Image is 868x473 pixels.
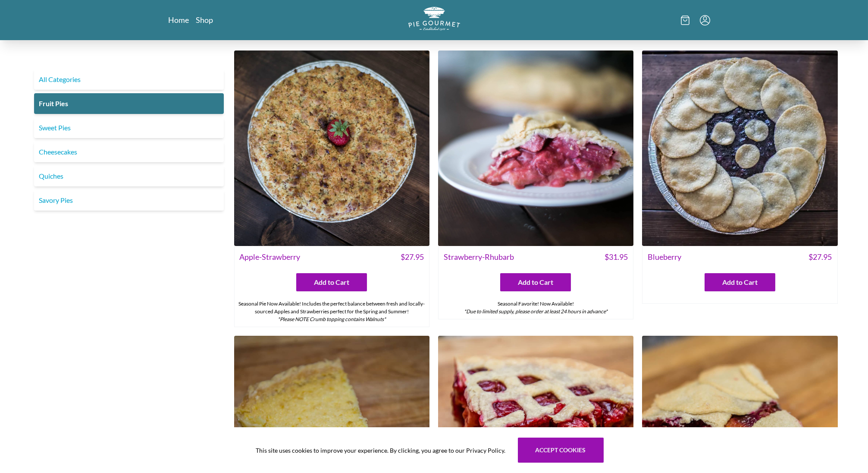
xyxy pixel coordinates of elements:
img: logo [408,7,460,31]
em: *Please NOTE Crumb topping contains Walnuts* [278,316,386,322]
img: Strawberry-Rhubarb [438,50,633,246]
a: Home [169,15,189,25]
a: Savory Pies [34,190,224,211]
button: Menu [700,15,710,25]
a: Quiches [34,166,224,186]
div: Seasonal Pie Now Available! Includes the perfect balance between fresh and locally-sourced Apples... [235,296,429,327]
span: $ 27.95 [809,251,832,263]
a: Fruit Pies [34,93,224,114]
em: *Due to limited supply, please order at least 24 hours in advance* [464,308,608,315]
a: Logo [408,7,460,33]
a: All Categories [34,69,224,90]
span: Add to Cart [518,277,553,287]
span: $ 27.95 [401,251,424,263]
span: Blueberry [648,251,681,263]
img: Blueberry [642,50,837,246]
span: This site uses cookies to improve your experience. By clicking, you agree to our Privacy Policy. [256,446,506,455]
span: $ 31.95 [605,251,628,263]
img: Apple-Strawberry [234,50,429,246]
button: Add to Cart [296,273,367,291]
span: Strawberry-Rhubarb [444,251,514,263]
span: Add to Cart [722,277,758,287]
button: Add to Cart [705,273,775,291]
button: Accept cookies [518,438,604,463]
a: Sweet Pies [34,117,224,138]
a: Shop [196,15,213,25]
span: Apple-Strawberry [240,251,301,263]
div: Seasonal Favorite! Now Available! [439,296,633,319]
button: Add to Cart [500,273,571,291]
a: Cheesecakes [34,142,224,162]
span: Add to Cart [314,277,349,287]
